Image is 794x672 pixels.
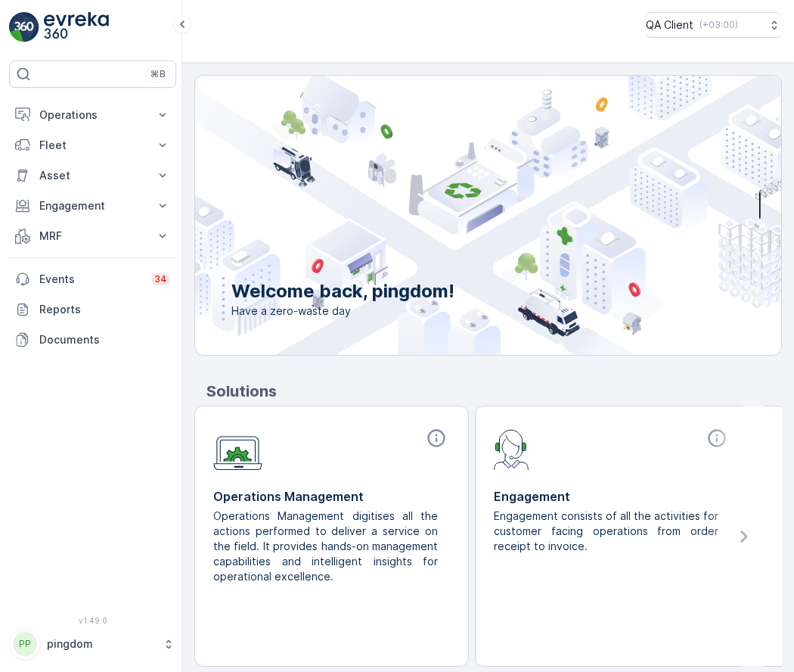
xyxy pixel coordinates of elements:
[9,221,176,251] button: MRF
[646,17,693,33] p: QA Client
[47,636,155,652] p: pingdom
[39,107,146,123] p: Operations
[231,303,454,319] span: Have a zero-waste day
[646,12,782,38] button: QA Client(+03:00)
[699,19,738,31] p: ( +03:00 )
[9,325,176,355] a: Documents
[13,632,37,656] div: PP
[39,198,146,213] p: Engagement
[39,302,170,317] p: Reports
[213,509,438,584] p: Operations Management digitises all the actions performed to deliver a service on the field. It p...
[9,100,176,130] button: Operations
[150,68,166,80] p: ⌘B
[494,509,718,554] p: Engagement consists of all the activities for customer facing operations from order receipt to in...
[9,264,176,294] a: Events34
[39,332,170,347] p: Documents
[9,12,39,42] img: logo
[231,279,454,303] p: Welcome back, pingdom!
[154,273,167,285] p: 34
[494,428,529,470] img: module-icon
[127,76,781,355] img: city illustration
[9,628,176,660] button: PPpingdom
[39,272,142,287] p: Events
[213,487,450,506] p: Operations Management
[9,130,176,160] button: Fleet
[39,168,146,183] p: Asset
[9,191,176,221] button: Engagement
[44,12,109,42] img: logo_light-DOdMpM7g.png
[9,294,176,325] a: Reports
[213,428,262,471] img: module-icon
[494,487,730,506] p: Engagement
[9,160,176,191] button: Asset
[39,138,146,153] p: Fleet
[206,380,782,403] p: Solutions
[39,229,146,244] p: MRF
[9,616,176,625] span: v 1.49.0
